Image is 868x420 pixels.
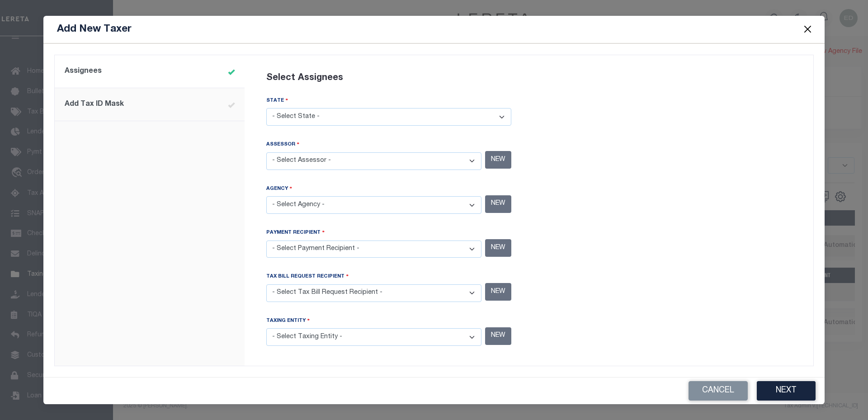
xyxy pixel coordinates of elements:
[266,184,292,193] label: AGENCY
[266,228,325,237] label: Payment Recipient
[266,140,300,149] label: ASSESSOR
[266,316,310,325] label: Taxing Entity
[266,96,288,105] label: STATE
[689,381,748,401] button: Cancel
[266,272,349,281] label: TAX BILL REQUEST RECIPIENT
[266,61,511,96] div: Select Assignees
[55,55,245,88] a: Assignees
[757,381,816,401] button: Next
[55,88,245,121] a: Add Tax ID Mask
